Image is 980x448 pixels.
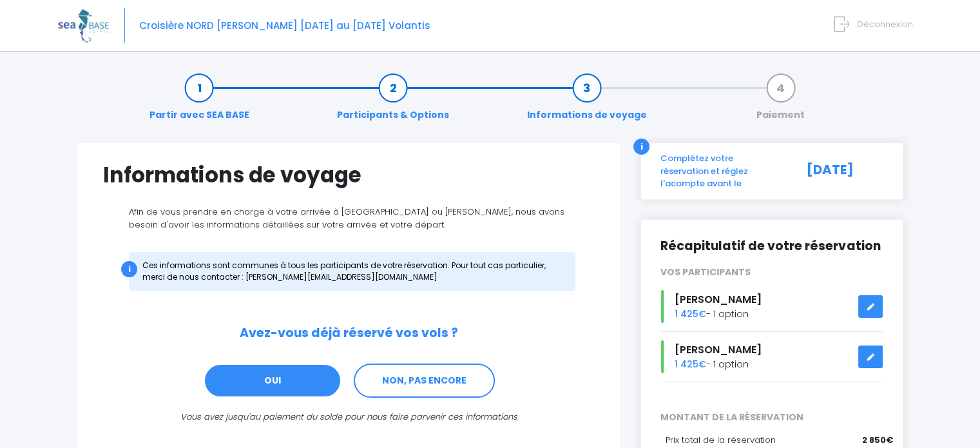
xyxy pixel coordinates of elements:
span: Croisière NORD [PERSON_NAME] [DATE] au [DATE] Volantis [139,19,430,32]
span: 1 425€ [675,307,706,320]
span: Déconnexion [857,18,913,30]
div: i [121,261,137,277]
h2: Récapitulatif de votre réservation [660,239,883,254]
span: [PERSON_NAME] [675,342,762,357]
span: 1 425€ [675,358,706,371]
div: Ces informations sont communes à tous les participants de votre réservation. Pour tout cas partic... [129,252,575,291]
div: [DATE] [792,152,893,190]
a: Partir avec SEA BASE [143,81,256,122]
span: 2 850€ [862,434,893,447]
div: - 1 option [651,290,893,323]
h1: Informations de voyage [103,162,595,188]
span: MONTANT DE LA RÉSERVATION [651,411,893,424]
span: [PERSON_NAME] [675,292,762,307]
div: VOS PARTICIPANTS [651,266,893,279]
div: Complétez votre réservation et réglez l'acompte avant le [651,152,792,190]
a: Participants & Options [331,81,456,122]
a: OUI [204,364,341,398]
i: Vous avez jusqu'au paiement du solde pour nous faire parvenir ces informations [180,411,517,423]
div: i [633,139,649,155]
div: - 1 option [651,340,893,373]
a: NON, PAS ENCORE [354,364,495,398]
a: Informations de voyage [521,81,653,122]
span: Prix total de la réservation [666,434,776,446]
a: Paiement [750,81,811,122]
p: Afin de vous prendre en charge à votre arrivée à [GEOGRAPHIC_DATA] ou [PERSON_NAME], nous avons b... [103,206,595,231]
h2: Avez-vous déjà réservé vos vols ? [103,326,595,341]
